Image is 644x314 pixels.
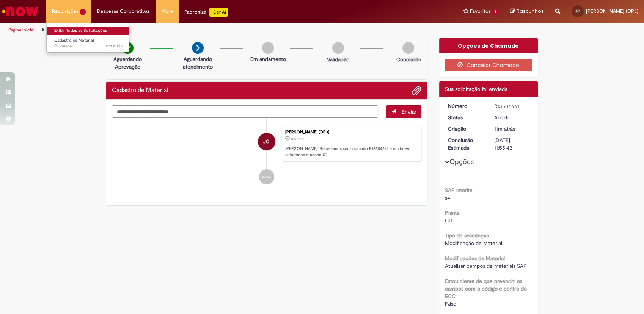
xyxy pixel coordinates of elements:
p: Concluído [396,56,421,63]
img: img-circle-grey.png [262,42,274,54]
time: 01/10/2025 09:55:39 [105,43,123,49]
span: Requisições [52,8,79,15]
p: [PERSON_NAME]! Recebemos seu chamado R13584661 e em breve estaremos atuando. [285,146,417,158]
button: Cancelar Chamado [445,59,532,71]
span: 11m atrás [105,43,123,49]
span: More [161,8,173,15]
textarea: Digite sua mensagem aqui... [112,105,378,118]
img: ServiceNow [1,4,40,19]
h2: Cadastro de Material Histórico de tíquete [112,87,168,94]
div: 01/10/2025 09:55:34 [494,125,529,133]
div: [DATE] 11:55:42 [494,136,529,152]
a: Aberto R13584661 : Cadastro de Material [47,36,130,50]
span: Cadastro de Material [54,37,94,43]
div: Opções do Chamado [439,38,538,53]
time: 01/10/2025 09:55:34 [291,137,304,141]
ul: Histórico de tíquete [112,118,421,192]
span: Sua solicitação foi enviada [445,86,507,92]
dt: Status [442,114,489,121]
img: img-circle-grey.png [402,42,414,54]
span: 11m atrás [494,125,515,132]
b: Planta [445,209,459,216]
img: img-circle-grey.png [332,42,344,54]
p: Aguardando Aprovação [109,55,146,70]
p: +GenAi [209,8,228,17]
ul: Trilhas de página [6,23,424,37]
li: Juliana Mara Benetti Ciampi (OP3) [112,126,421,162]
span: Atualizar campos de materiais SAP [445,262,527,269]
b: Tipo de solicitação [445,232,489,239]
div: [PERSON_NAME] (OP3) [285,130,417,134]
a: Página inicial [8,27,35,33]
div: R13584661 [494,102,529,110]
p: Validação [327,56,349,63]
span: Falso [445,300,456,307]
span: JC [263,133,270,151]
span: R13584661 [54,43,123,49]
dt: Conclusão Estimada [442,136,489,152]
div: Padroniza [184,8,228,17]
b: Estou ciente de que preenchi os campos com o código e centro do ECC [445,278,527,300]
button: Adicionar anexos [412,86,421,95]
span: Modificação de Material [445,240,502,247]
span: [PERSON_NAME] (OP3) [586,8,638,14]
span: 1 [80,9,86,15]
b: Modificações de Material [445,255,505,262]
b: SAP Interim [445,187,473,194]
span: JC [575,9,580,14]
a: Exibir Todas as Solicitações [47,27,130,35]
ul: Requisições [46,23,129,53]
dt: Criação [442,125,489,133]
span: s4 [445,194,450,201]
dt: Número [442,102,489,110]
p: Aguardando atendimento [179,55,216,70]
span: Rascunhos [517,8,544,15]
p: Em andamento [250,55,286,63]
img: arrow-next.png [192,42,204,54]
span: 11m atrás [291,137,304,141]
span: CIT [445,217,453,224]
span: Favoritos [470,8,491,15]
span: Despesas Corporativas [97,8,150,15]
span: Enviar [402,108,416,115]
time: 01/10/2025 09:55:34 [494,125,515,132]
div: Juliana Mara Benetti Ciampi (OP3) [258,133,275,150]
div: Aberto [494,114,529,121]
button: Enviar [386,105,421,118]
a: Rascunhos [510,8,544,15]
span: 8 [492,9,499,15]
